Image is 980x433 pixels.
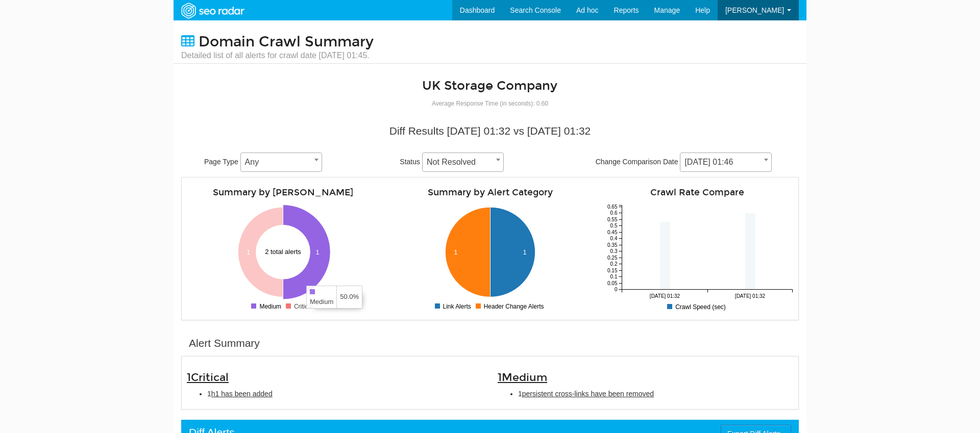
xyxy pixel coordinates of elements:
span: Not Resolved [423,155,503,169]
span: Any [240,152,322,172]
span: Any [241,155,322,169]
span: 1 [187,371,229,384]
span: Manage [654,6,680,14]
span: 1 [498,371,547,384]
h4: Summary by [PERSON_NAME] [187,188,379,197]
span: Change Comparison Date [596,158,678,166]
li: 1 [207,389,482,399]
span: Domain Crawl Summary [199,33,374,50]
h4: Crawl Rate Compare [601,188,793,197]
span: Medium [502,371,547,384]
tspan: 0.15 [607,268,618,273]
span: [PERSON_NAME] [725,6,784,14]
tspan: [DATE] 01:32 [650,293,680,299]
h4: Summary by Alert Category [394,188,586,197]
tspan: 0.55 [607,217,618,222]
text: 2 total alerts [265,248,301,256]
tspan: 0 [615,287,618,292]
span: h1 has been added [211,390,273,398]
tspan: 0.65 [607,204,618,210]
span: Not Resolved [422,152,504,172]
tspan: 0.5 [610,223,618,228]
span: 10/02/2025 01:46 [680,152,772,172]
tspan: 0.35 [607,242,618,248]
tspan: 0.6 [610,210,618,216]
span: persistent cross-links have been removed [522,390,654,398]
span: Reports [614,6,639,14]
span: Critical [191,371,229,384]
small: Average Response Time (in seconds): 0.60 [432,100,548,107]
div: Alert Summary [189,336,260,351]
span: Status [400,158,420,166]
tspan: 0.25 [607,255,618,261]
tspan: [DATE] 01:32 [735,293,766,299]
span: Help [695,6,710,14]
span: Ad hoc [576,6,599,14]
span: Page Type [204,158,238,166]
tspan: 0.2 [610,261,618,267]
tspan: 0.4 [610,236,618,241]
a: UK Storage Company [422,78,557,93]
div: Diff Results [DATE] 01:32 vs [DATE] 01:32 [189,123,791,139]
tspan: 0.3 [610,248,618,254]
tspan: 0.1 [610,274,618,279]
small: Detailed list of all alerts for crawl date [DATE] 01:45. [181,50,374,61]
tspan: 0.45 [607,230,618,235]
li: 1 [518,389,793,399]
span: 10/02/2025 01:46 [680,155,771,169]
img: SEORadar [177,2,248,20]
tspan: 0.05 [607,281,618,286]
